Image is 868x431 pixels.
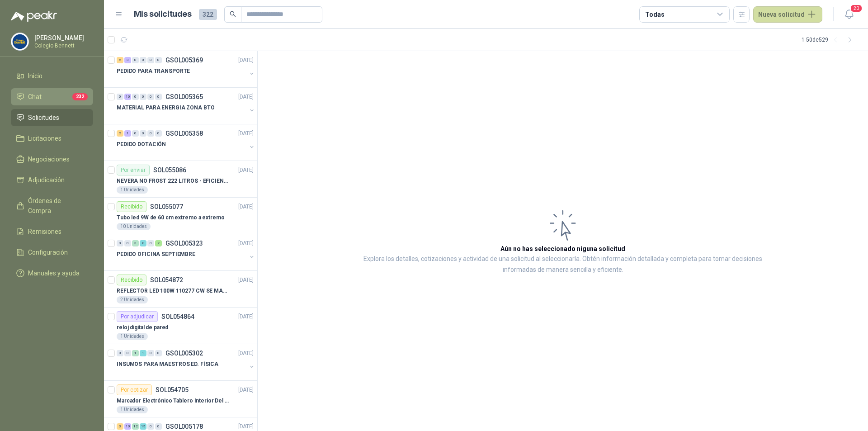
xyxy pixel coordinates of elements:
div: 2 [117,57,123,63]
p: SOL054864 [161,313,194,320]
div: 0 [147,350,154,356]
a: 2 1 0 0 0 0 GSOL005358[DATE] PEDIDO DOTACIÓN [117,128,255,157]
span: Órdenes de Compra [28,196,85,216]
div: 0 [155,94,162,100]
a: Adjudicación [11,171,93,189]
p: [DATE] [238,239,254,248]
div: 0 [155,423,162,430]
div: Por cotizar [117,384,152,395]
p: [DATE] [238,93,254,101]
a: Inicio [11,67,93,85]
p: [DATE] [238,166,254,175]
p: PEDIDO OFICINA SEPTIEMBRE [117,250,195,259]
span: Inicio [28,71,42,81]
p: [DATE] [238,56,254,65]
div: 0 [147,130,154,137]
div: 0 [124,350,131,356]
div: Recibido [117,201,146,212]
p: GSOL005323 [165,240,203,246]
span: Solicitudes [28,113,59,123]
p: [DATE] [238,129,254,138]
p: Marcador Electrónico Tablero Interior Del Día Del Juego Para Luchar, El Baloncesto O El Voleibol [117,397,229,405]
p: SOL055086 [153,167,186,173]
span: search [230,11,236,17]
span: Licitaciones [28,133,61,143]
a: 2 3 0 0 0 0 GSOL005369[DATE] PEDIDO PARA TRANSPORTE [117,55,255,84]
a: RecibidoSOL055077[DATE] Tubo led 9W de 60 cm extremo a extremo10 Unidades [104,198,257,234]
div: 1 [132,350,139,356]
div: 0 [147,94,154,100]
p: GSOL005369 [165,57,203,63]
div: Por enviar [117,165,150,175]
div: 1 [140,350,146,356]
div: 0 [140,130,146,137]
div: 0 [140,57,146,63]
p: GSOL005358 [165,130,203,137]
a: 0 10 0 0 0 0 GSOL005365[DATE] MATERIAL PARA ENERGIA ZONA BTO [117,91,255,120]
div: 3 [124,57,131,63]
div: 15 [140,423,146,430]
p: SOL054705 [156,387,189,393]
button: 20 [841,6,857,23]
span: Configuración [28,247,68,257]
a: Por cotizarSOL054705[DATE] Marcador Electrónico Tablero Interior Del Día Del Juego Para Luchar, E... [104,381,257,417]
a: 0 0 1 1 0 0 GSOL005302[DATE] INSUMOS PARA MAESTROS ED. FÍSICA [117,348,255,377]
div: Por adjudicar [117,311,158,322]
a: Órdenes de Compra [11,192,93,219]
p: [DATE] [238,386,254,394]
p: Colegio Bennett [34,43,91,48]
p: reloj digital de pared [117,323,168,332]
div: 0 [147,423,154,430]
div: 10 [124,423,131,430]
a: Por adjudicarSOL054864[DATE] reloj digital de pared1 Unidades [104,308,257,344]
div: 0 [155,130,162,137]
div: 0 [147,240,154,246]
div: 0 [147,57,154,63]
div: 12 [132,423,139,430]
div: 2 [117,130,123,137]
div: 1 Unidades [117,406,148,413]
a: Manuales y ayuda [11,265,93,282]
span: 232 [72,93,88,100]
div: 2 Unidades [117,296,148,303]
div: 1 Unidades [117,186,148,194]
p: PEDIDO DOTACIÓN [117,140,166,149]
span: Manuales y ayuda [28,268,80,278]
img: Logo peakr [11,11,57,22]
a: Por enviarSOL055086[DATE] NEVERA NO FROST 222 LITROS - EFICIENCIA ENERGETICA A1 Unidades [104,161,257,198]
div: 1 - 50 de 529 [802,33,857,47]
div: Todas [645,9,664,19]
a: Negociaciones [11,151,93,168]
p: [DATE] [238,422,254,431]
img: Company Logo [11,33,28,50]
div: 0 [140,94,146,100]
p: [DATE] [238,313,254,321]
span: 322 [199,9,217,20]
h3: Aún no has seleccionado niguna solicitud [500,244,625,254]
button: Nueva solicitud [753,6,822,23]
p: Explora los detalles, cotizaciones y actividad de una solicitud al seleccionarla. Obtén informaci... [348,254,778,275]
div: 10 [124,94,131,100]
a: RecibidoSOL054872[DATE] REFLECTOR LED 100W 110277 CW SE MARCA: PILA BY PHILIPS2 Unidades [104,271,257,308]
div: 10 Unidades [117,223,151,230]
div: 0 [132,94,139,100]
div: 0 [132,130,139,137]
div: 0 [155,57,162,63]
a: Solicitudes [11,109,93,126]
span: 20 [850,4,863,13]
p: [DATE] [238,203,254,211]
p: SOL054872 [150,277,183,283]
p: GSOL005365 [165,94,203,100]
p: PEDIDO PARA TRANSPORTE [117,67,190,76]
div: 0 [132,57,139,63]
span: Remisiones [28,227,61,237]
p: MATERIAL PARA ENERGIA ZONA BTO [117,104,214,112]
div: 8 [140,240,146,246]
span: Negociaciones [28,154,70,164]
div: 0 [155,350,162,356]
a: Licitaciones [11,130,93,147]
p: [PERSON_NAME] [34,35,91,41]
div: 0 [117,350,123,356]
a: Configuración [11,244,93,261]
div: 2 [155,240,162,246]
